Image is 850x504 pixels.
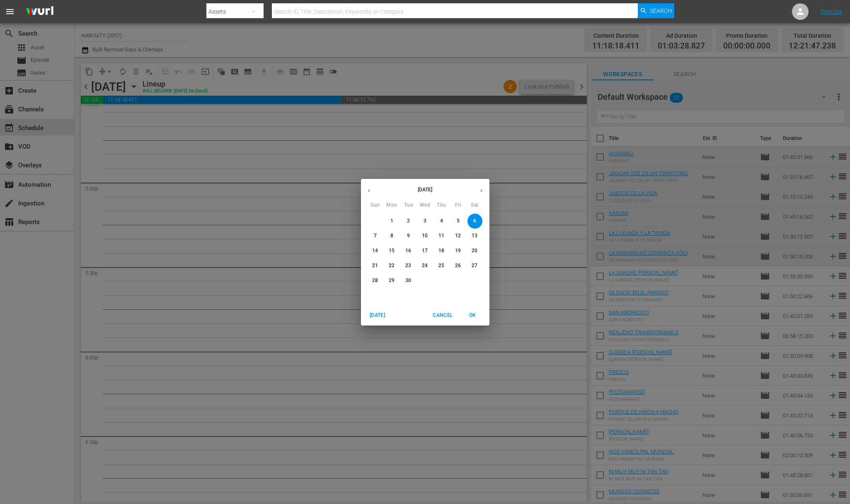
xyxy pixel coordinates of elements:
button: 4 [434,214,449,229]
button: 10 [418,229,433,244]
p: 29 [389,277,395,284]
p: 27 [472,262,477,269]
p: 10 [422,232,428,239]
button: 6 [467,214,482,229]
button: [DATE] [364,309,391,322]
p: 14 [372,247,378,254]
span: Mon [385,201,400,210]
button: 13 [467,229,482,244]
p: 28 [372,277,378,284]
span: Sat [467,201,482,210]
button: 12 [451,229,466,244]
button: 30 [401,273,416,288]
span: Search [650,3,672,18]
p: 2 [407,217,410,224]
p: 20 [472,247,477,254]
span: Sun [368,201,383,210]
button: 27 [467,258,482,273]
button: 17 [418,244,433,258]
p: 22 [389,262,395,269]
button: 23 [401,258,416,273]
p: 21 [372,262,378,269]
p: 24 [422,262,428,269]
button: 19 [451,244,466,258]
span: Cancel [433,311,453,320]
button: 1 [385,214,400,229]
button: 5 [451,214,466,229]
p: 4 [440,217,443,224]
p: 12 [455,232,461,239]
a: Sign Out [821,8,842,15]
p: 15 [389,247,395,254]
button: 7 [368,229,383,244]
button: 16 [401,244,416,258]
img: ans4CAIJ8jUAAAAAAAAAAAAAAAAAAAAAAAAgQb4GAAAAAAAAAAAAAAAAAAAAAAAAJMjXAAAAAAAAAAAAAAAAAAAAAAAAgAT5G... [20,2,60,22]
span: OK [463,311,483,320]
p: 3 [424,217,426,224]
button: 28 [368,273,383,288]
p: 6 [473,217,476,224]
p: 18 [438,247,444,254]
button: 3 [418,214,433,229]
button: 15 [385,244,400,258]
p: 9 [407,232,410,239]
span: menu [5,7,15,17]
span: Tue [401,201,416,210]
p: 16 [405,247,411,254]
p: 13 [472,232,477,239]
p: 30 [405,277,411,284]
button: 24 [418,258,433,273]
p: 7 [374,232,377,239]
span: Wed [418,201,433,210]
p: 11 [438,232,444,239]
button: 26 [451,258,466,273]
span: [DATE] [368,311,387,320]
p: 19 [455,247,461,254]
span: Fri [451,201,466,210]
p: 5 [457,217,460,224]
button: 22 [385,258,400,273]
button: 8 [385,229,400,244]
button: 18 [434,244,449,258]
button: 25 [434,258,449,273]
p: 25 [438,262,444,269]
span: Thu [434,201,449,210]
button: Cancel [429,309,456,322]
p: 1 [390,217,393,224]
button: 14 [368,244,383,258]
button: 21 [368,258,383,273]
button: 9 [401,229,416,244]
button: OK [460,309,486,322]
button: 20 [467,244,482,258]
p: [DATE] [377,186,473,193]
button: 29 [385,273,400,288]
p: 17 [422,247,428,254]
button: 11 [434,229,449,244]
button: 2 [401,214,416,229]
p: 23 [405,262,411,269]
p: 26 [455,262,461,269]
p: 8 [390,232,393,239]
